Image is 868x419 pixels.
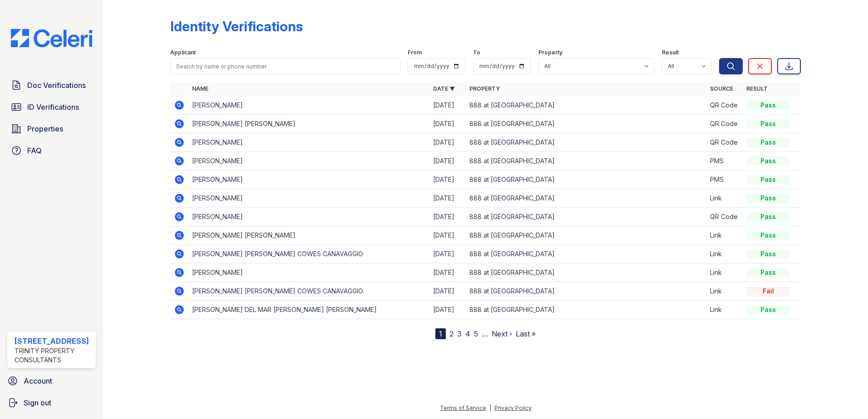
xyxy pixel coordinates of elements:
[746,305,790,314] div: Pass
[746,85,768,92] a: Result
[706,133,743,152] td: QR Code
[746,287,790,296] div: Fail
[746,212,790,221] div: Pass
[4,29,99,47] img: CE_Logo_Blue-a8612792a0a2168367f1c8372b55b34899dd931a85d93a1a3d3e32e68fde9ad4.png
[435,328,446,339] div: 1
[188,282,429,301] td: [PERSON_NAME] [PERSON_NAME] COWES CANAVAGGIO
[429,282,466,301] td: [DATE]
[746,249,790,258] div: Pass
[746,268,790,277] div: Pass
[706,96,743,115] td: QR Code
[516,329,536,338] a: Last »
[7,98,96,116] a: ID Verifications
[492,329,512,338] a: Next ›
[494,404,532,411] a: Privacy Policy
[170,49,196,56] label: Applicant
[170,58,400,74] input: Search by name or phone number
[429,301,466,319] td: [DATE]
[429,171,466,189] td: [DATE]
[466,226,707,245] td: 888 at [GEOGRAPHIC_DATA]
[433,85,455,92] a: Date ▼
[188,189,429,208] td: [PERSON_NAME]
[706,245,743,263] td: Link
[27,123,63,134] span: Properties
[457,329,462,338] a: 3
[746,156,790,166] div: Pass
[440,404,486,411] a: Terms of Service
[188,115,429,133] td: [PERSON_NAME] [PERSON_NAME]
[188,171,429,189] td: [PERSON_NAME]
[746,194,790,203] div: Pass
[466,263,707,282] td: 888 at [GEOGRAPHIC_DATA]
[746,231,790,240] div: Pass
[188,301,429,319] td: [PERSON_NAME] DEL MAR [PERSON_NAME] [PERSON_NAME]
[706,282,743,301] td: Link
[466,282,707,301] td: 888 at [GEOGRAPHIC_DATA]
[429,133,466,152] td: [DATE]
[538,49,562,56] label: Property
[408,49,422,56] label: From
[4,394,99,412] a: Sign out
[429,152,466,171] td: [DATE]
[466,189,707,208] td: 888 at [GEOGRAPHIC_DATA]
[7,76,96,94] a: Doc Verifications
[27,80,86,91] span: Doc Verifications
[474,329,478,338] a: 5
[429,208,466,226] td: [DATE]
[465,329,470,338] a: 4
[15,346,92,365] div: Trinity Property Consultants
[710,85,733,92] a: Source
[466,245,707,263] td: 888 at [GEOGRAPHIC_DATA]
[466,208,707,226] td: 888 at [GEOGRAPHIC_DATA]
[188,152,429,171] td: [PERSON_NAME]
[482,328,488,339] span: …
[24,397,51,408] span: Sign out
[192,85,208,92] a: Name
[746,119,790,128] div: Pass
[746,138,790,147] div: Pass
[466,96,707,115] td: 888 at [GEOGRAPHIC_DATA]
[706,189,743,208] td: Link
[429,189,466,208] td: [DATE]
[188,226,429,245] td: [PERSON_NAME] [PERSON_NAME]
[466,115,707,133] td: 888 at [GEOGRAPHIC_DATA]
[706,263,743,282] td: Link
[706,171,743,189] td: PMS
[706,152,743,171] td: PMS
[188,263,429,282] td: [PERSON_NAME]
[15,336,92,346] div: [STREET_ADDRESS]
[473,49,480,56] label: To
[706,115,743,133] td: QR Code
[469,85,500,92] a: Property
[188,208,429,226] td: [PERSON_NAME]
[188,96,429,115] td: [PERSON_NAME]
[188,133,429,152] td: [PERSON_NAME]
[746,101,790,110] div: Pass
[662,49,679,56] label: Result
[27,102,79,112] span: ID Verifications
[429,96,466,115] td: [DATE]
[429,226,466,245] td: [DATE]
[27,145,42,156] span: FAQ
[466,152,707,171] td: 888 at [GEOGRAPHIC_DATA]
[7,120,96,138] a: Properties
[170,18,303,34] div: Identity Verifications
[4,372,99,390] a: Account
[489,404,491,411] div: |
[466,301,707,319] td: 888 at [GEOGRAPHIC_DATA]
[7,141,96,160] a: FAQ
[706,208,743,226] td: QR Code
[188,245,429,263] td: [PERSON_NAME] [PERSON_NAME] COWES CANAVAGGIO
[24,375,52,386] span: Account
[429,115,466,133] td: [DATE]
[746,175,790,184] div: Pass
[466,171,707,189] td: 888 at [GEOGRAPHIC_DATA]
[706,301,743,319] td: Link
[706,226,743,245] td: Link
[449,329,454,338] a: 2
[429,263,466,282] td: [DATE]
[429,245,466,263] td: [DATE]
[466,133,707,152] td: 888 at [GEOGRAPHIC_DATA]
